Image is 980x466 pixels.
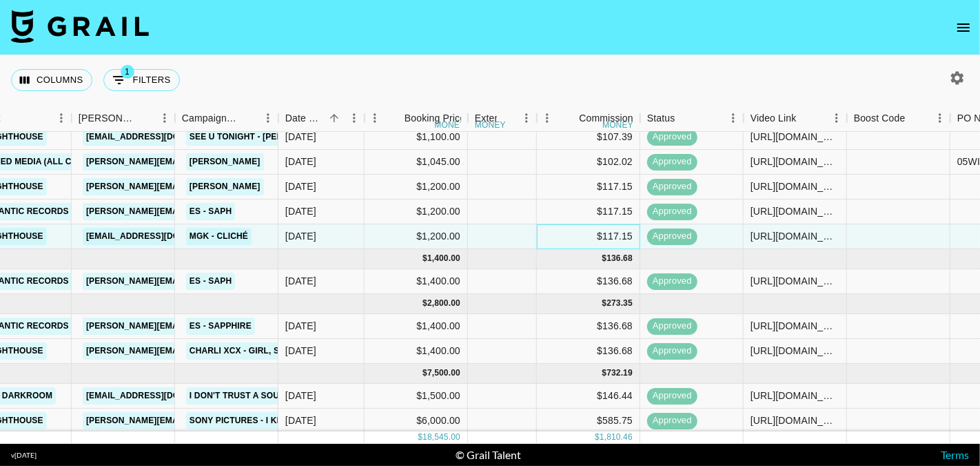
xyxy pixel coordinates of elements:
[537,224,640,249] div: $117.15
[797,108,816,128] button: Sort
[537,200,640,224] div: $117.15
[186,203,235,220] a: ES - SAPH
[847,105,950,132] div: Boost Code
[175,105,278,132] div: Campaign (Type)
[285,204,316,218] div: 27/05/2025
[186,153,264,171] a: [PERSON_NAME]
[456,448,522,462] div: © Grail Talent
[422,253,427,264] div: $
[385,108,405,128] button: Sort
[751,274,839,288] div: https://www.tiktok.com/@jillsta/video/7514739359522852127
[751,204,839,218] div: https://www.tiktok.com/@jillsta/video/7511117045006634271
[606,367,633,379] div: 732.19
[537,150,640,175] div: $102.02
[497,108,516,128] button: Sort
[516,108,537,128] button: Menu
[121,65,134,79] span: 1
[285,105,325,132] div: Date Created
[560,108,579,128] button: Sort
[427,298,460,309] div: 2,800.00
[537,384,640,409] div: $146.44
[135,108,154,128] button: Sort
[11,10,149,43] img: Grail Talent
[186,273,235,290] a: ES - SAPH
[751,319,839,333] div: https://www.tiktok.com/@jillsta/video/7533737527962783006
[285,229,316,243] div: 30/05/2025
[79,105,135,132] div: [PERSON_NAME]
[647,205,697,218] span: approved
[83,273,378,290] a: [PERSON_NAME][EMAIL_ADDRESS][PERSON_NAME][DOMAIN_NAME]
[83,203,378,220] a: [PERSON_NAME][EMAIL_ADDRESS][PERSON_NAME][DOMAIN_NAME]
[72,105,175,132] div: Booker
[422,367,427,379] div: $
[285,274,316,288] div: 11/06/2025
[950,14,977,41] button: open drawer
[51,108,72,128] button: Menu
[930,108,950,128] button: Menu
[647,389,697,402] span: approved
[365,269,468,294] div: $1,400.00
[602,253,607,264] div: $
[537,269,640,294] div: $136.68
[640,105,744,132] div: Status
[285,344,316,358] div: 28/07/2025
[365,200,468,224] div: $1,200.00
[365,175,468,200] div: $1,200.00
[422,431,460,443] div: 18,545.00
[83,342,378,360] a: [PERSON_NAME][EMAIL_ADDRESS][PERSON_NAME][DOMAIN_NAME]
[365,409,468,434] div: $6,000.00
[365,339,468,364] div: $1,400.00
[751,344,839,358] div: https://www.tiktok.com/@jillsta/video/7534868285695790366
[11,69,92,91] button: Select columns
[422,298,427,309] div: $
[83,128,237,146] a: [EMAIL_ADDRESS][DOMAIN_NAME]
[182,105,238,132] div: Campaign (Type)
[826,108,847,128] button: Menu
[434,121,465,129] div: money
[83,387,237,405] a: [EMAIL_ADDRESS][DOMAIN_NAME]
[537,409,640,434] div: $585.75
[278,105,365,132] div: Date Created
[723,108,744,128] button: Menu
[103,69,180,91] button: Show filters
[365,314,468,339] div: $1,400.00
[83,178,307,195] a: [PERSON_NAME][EMAIL_ADDRESS][DOMAIN_NAME]
[606,253,633,264] div: 136.68
[325,108,344,128] button: Sort
[285,319,316,333] div: 23/07/2025
[418,431,422,443] div: $
[186,178,264,195] a: [PERSON_NAME]
[83,412,307,429] a: [PERSON_NAME][EMAIL_ADDRESS][DOMAIN_NAME]
[238,108,258,128] button: Sort
[365,150,468,175] div: $1,045.00
[83,153,378,171] a: [PERSON_NAME][EMAIL_ADDRESS][PERSON_NAME][DOMAIN_NAME]
[405,105,465,132] div: Booking Price
[579,105,633,132] div: Commission
[186,318,255,335] a: ES - Sapphire
[647,344,697,358] span: approved
[537,175,640,200] div: $117.15
[285,389,316,402] div: 13/08/2025
[365,224,468,249] div: $1,200.00
[647,105,675,132] div: Status
[11,451,37,460] div: v [DATE]
[83,228,237,245] a: [EMAIL_ADDRESS][DOMAIN_NAME]
[285,155,316,168] div: 15/05/2025
[751,414,839,427] div: https://www.tiktok.com/@jillsta/video/7543024157710093598
[647,275,697,288] span: approved
[647,230,697,243] span: approved
[365,125,468,150] div: $1,100.00
[537,108,558,128] button: Menu
[537,125,640,150] div: $107.39
[427,367,460,379] div: 7,500.00
[186,128,337,146] a: SEE U TONIGHT - [PERSON_NAME]
[751,179,839,193] div: https://www.tiktok.com/@jillsta/video/7507369910964587806
[906,108,925,128] button: Sort
[537,314,640,339] div: $136.68
[751,155,839,168] div: https://www.tiktok.com/@jillsta/video/7500326002644618526
[602,298,607,309] div: $
[427,253,460,264] div: 1,400.00
[647,180,697,193] span: approved
[647,155,697,168] span: approved
[285,130,316,144] div: 15/05/2025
